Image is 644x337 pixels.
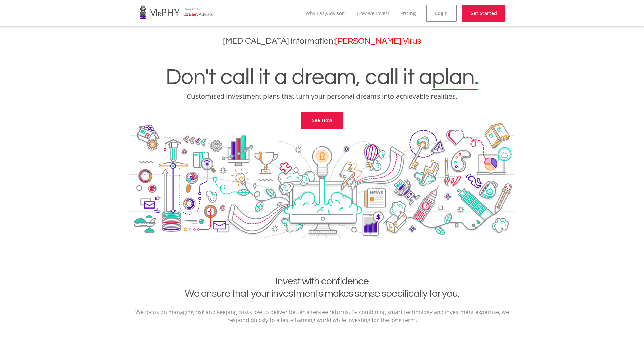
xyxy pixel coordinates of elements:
h3: [MEDICAL_DATA] information: [5,36,639,46]
a: Login [426,5,457,22]
p: We focus on managing risk and keeping costs low to deliver better after-fee returns. By combining... [134,308,511,324]
a: Get Started [462,5,505,22]
p: Customised investment plans that turn your personal dreams into achievable realities. [5,92,639,101]
a: How we invest [357,10,389,16]
a: Pricing [400,10,416,16]
span: plan. [432,66,478,89]
a: [PERSON_NAME] Virus [335,37,421,45]
h2: Invest with confidence We ensure that your investments makes sense specifically for you. [134,275,511,300]
a: Why EasyAdvisor? [306,10,346,16]
a: See How [301,112,343,129]
h1: Don't call it a dream, call it a [5,66,639,89]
